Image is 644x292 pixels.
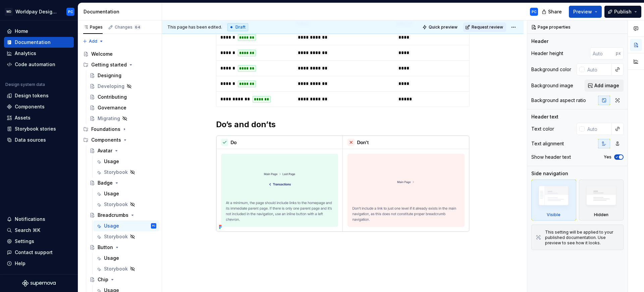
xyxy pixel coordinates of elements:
div: PC [68,9,73,14]
a: Storybook [93,199,159,210]
a: Button [87,242,159,253]
a: UsagePC [93,221,159,231]
div: Header height [531,50,563,57]
a: Storybook [93,231,159,242]
div: Design system data [5,82,45,87]
div: Storybook [104,201,128,208]
div: Home [15,28,28,35]
div: Getting started [80,59,159,70]
a: Analytics [4,48,74,59]
div: Components [15,103,45,110]
div: Getting started [91,61,127,68]
div: Documentation [15,39,51,46]
button: Preview [569,6,602,18]
a: Design tokens [4,90,74,101]
div: Analytics [15,50,36,57]
button: Request review [463,22,506,32]
div: Foundations [91,126,120,133]
div: Foundations [80,124,159,135]
a: Migrating [87,113,159,124]
button: Publish [604,6,641,18]
div: Show header text [531,154,571,160]
div: Settings [15,238,34,245]
a: Home [4,26,74,37]
div: Storybook [104,169,128,176]
a: Developing [87,81,159,92]
button: Quick preview [420,22,461,32]
a: Contributing [87,92,159,102]
button: Help [4,258,74,269]
div: Migrating [98,115,120,122]
span: 64 [134,25,141,30]
div: Usage [104,223,119,229]
a: Assets [4,112,74,123]
div: Draft [227,23,248,31]
span: Add [89,39,97,44]
button: WDWorldpay Design SystemPC [1,4,76,19]
div: Contact support [15,249,53,256]
div: This setting will be applied to your published documentation. Use preview to see how it looks. [545,230,619,246]
span: Add image [594,82,619,89]
div: Chip [98,276,108,283]
span: Quick preview [429,25,458,30]
div: Background image [531,82,573,89]
span: Preview [573,8,592,15]
div: Pages [83,25,103,30]
div: Background aspect ratio [531,97,586,104]
p: px [616,51,621,56]
div: Storybook [104,233,128,240]
a: Data sources [4,135,74,145]
a: Code automation [4,59,74,70]
div: PC [152,223,155,229]
button: Add image [585,80,624,92]
div: Search ⌘K [15,227,40,234]
div: Avatar [98,147,112,154]
div: Storybook stories [15,126,56,132]
svg: Supernova Logo [22,280,56,287]
div: Welcome [91,51,113,57]
div: Design tokens [15,92,49,99]
div: Usage [104,190,119,197]
span: This page has been edited. [167,25,222,30]
a: Governance [87,102,159,113]
label: Yes [604,154,611,160]
input: Auto [585,123,612,135]
div: Worldpay Design System [15,8,58,15]
div: Components [91,137,121,143]
a: Avatar [87,145,159,156]
a: Storybook stories [4,124,74,134]
button: Contact support [4,247,74,258]
div: Governance [98,104,126,111]
div: Text color [531,126,554,132]
span: Share [548,8,562,15]
div: Components [80,135,159,145]
div: Notifications [15,216,45,223]
div: Data sources [15,137,46,143]
a: Breadcrumbs [87,210,159,221]
input: Auto [590,47,616,59]
div: Usage [104,158,119,165]
div: Documentation [84,8,159,15]
div: Hidden [594,212,608,217]
div: Developing [98,83,124,90]
div: PC [532,9,537,14]
input: Auto [585,63,612,76]
button: Share [538,6,566,18]
h2: Do’s and don’ts [216,119,470,130]
div: Usage [104,255,119,261]
div: Button [98,244,113,251]
span: Request review [472,25,503,30]
a: Components [4,101,74,112]
img: 9b06b51d-4dfc-486f-bc55-2c2480115c4b.png [216,136,469,232]
div: Contributing [98,94,127,100]
div: Help [15,260,25,267]
span: Publish [614,8,632,15]
div: Code automation [15,61,55,68]
div: Visible [547,212,560,217]
div: Background color [531,66,571,73]
a: Badge [87,178,159,188]
a: Settings [4,236,74,247]
div: Hidden [579,180,624,221]
a: Documentation [4,37,74,48]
